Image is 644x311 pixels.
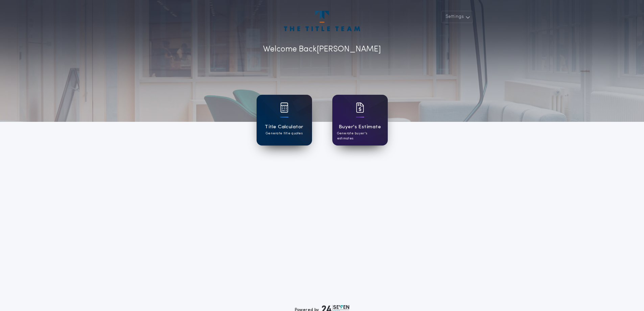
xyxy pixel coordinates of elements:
[257,95,312,146] a: card iconTitle CalculatorGenerate title quotes
[266,131,303,136] p: Generate title quotes
[263,43,381,55] p: Welcome Back [PERSON_NAME]
[280,103,288,113] img: card icon
[284,11,360,31] img: account-logo
[337,131,383,141] p: Generate buyer's estimates
[265,123,303,131] h1: Title Calculator
[332,95,388,146] a: card iconBuyer's EstimateGenerate buyer's estimates
[339,123,381,131] h1: Buyer's Estimate
[356,103,364,113] img: card icon
[441,11,473,23] button: Settings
